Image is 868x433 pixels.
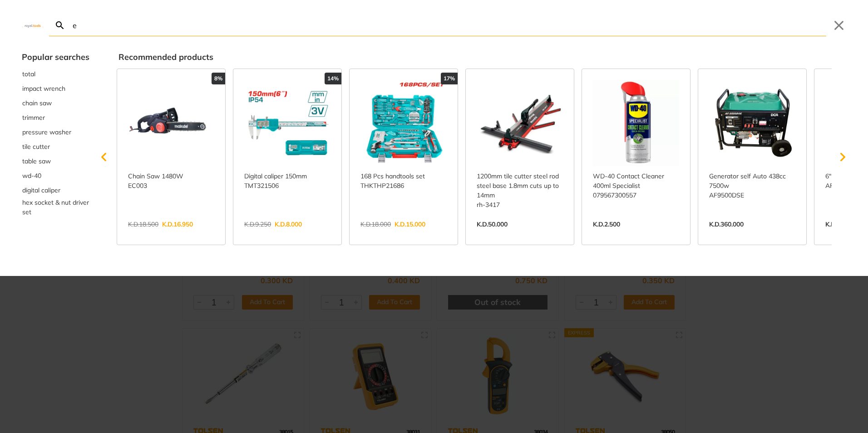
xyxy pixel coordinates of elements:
[54,20,65,31] svg: Search
[22,154,89,168] div: Suggestion: table saw
[22,51,89,63] div: Popular searches
[22,125,89,139] button: Select suggestion: pressure washer
[22,139,89,154] button: Select suggestion: tile cutter
[22,197,89,217] div: Suggestion: hex socket & nut driver set
[22,98,52,108] span: chain saw
[833,148,852,166] svg: Scroll right
[22,186,60,195] span: digital caliper
[95,148,113,166] svg: Scroll left
[22,96,89,110] button: Select suggestion: chain saw
[22,154,89,168] button: Select suggestion: table saw
[22,84,65,93] span: impact wrench
[22,81,89,96] button: Select suggestion: impact wrench
[441,73,458,84] div: 17%
[22,69,35,79] span: total
[22,171,41,181] span: wd-40
[22,142,50,152] span: tile cutter
[22,125,89,139] div: Suggestion: pressure washer
[22,168,89,183] div: Suggestion: wd-40
[22,197,89,217] button: Select suggestion: hex socket & nut driver set
[212,73,225,84] div: 8%
[832,18,846,33] button: Close
[22,198,89,217] span: hex socket & nut driver set
[118,51,846,63] div: Recommended products
[22,110,89,125] button: Select suggestion: trimmer
[22,110,89,125] div: Suggestion: trimmer
[22,67,89,81] button: Select suggestion: total
[22,183,89,197] div: Suggestion: digital caliper
[22,157,51,166] span: table saw
[22,183,89,197] button: Select suggestion: digital caliper
[22,81,89,96] div: Suggestion: impact wrench
[22,67,89,81] div: Suggestion: total
[325,73,341,84] div: 14%
[22,139,89,154] div: Suggestion: tile cutter
[22,168,89,183] button: Select suggestion: wd-40
[22,128,71,137] span: pressure washer
[22,96,89,110] div: Suggestion: chain saw
[22,23,44,27] img: Close
[71,15,826,36] input: Search…
[22,113,45,123] span: trimmer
